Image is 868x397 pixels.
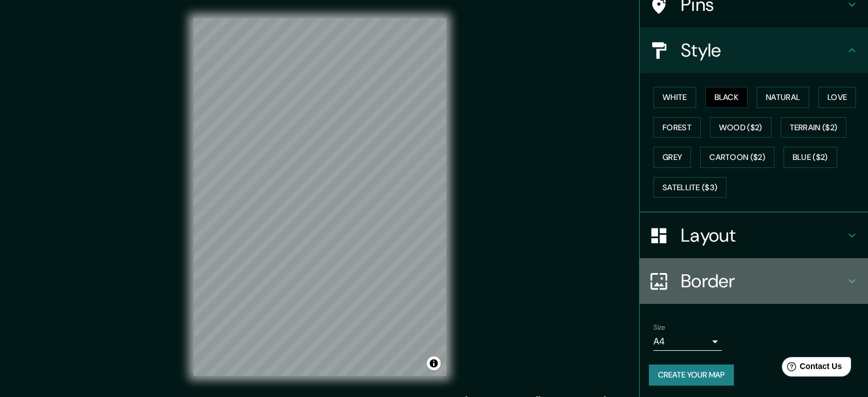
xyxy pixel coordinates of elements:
button: Toggle attribution [427,356,441,370]
button: Satellite ($3) [653,177,726,198]
button: White [653,87,696,108]
div: A4 [653,332,722,351]
iframe: Help widget launcher [766,352,855,384]
canvas: Map [193,18,446,376]
button: Blue ($2) [784,147,837,168]
h4: Border [681,270,845,292]
button: Cartoon ($2) [700,147,774,168]
button: Love [818,87,856,108]
button: Black [705,87,748,108]
button: Grey [653,147,691,168]
div: Border [640,258,868,304]
button: Natural [757,87,809,108]
h4: Style [681,39,845,62]
label: Size [653,323,665,332]
button: Forest [653,117,701,138]
div: Layout [640,212,868,258]
button: Terrain ($2) [781,117,847,138]
div: Style [640,27,868,73]
button: Wood ($2) [710,117,772,138]
button: Create your map [649,364,734,386]
h4: Layout [681,224,845,247]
